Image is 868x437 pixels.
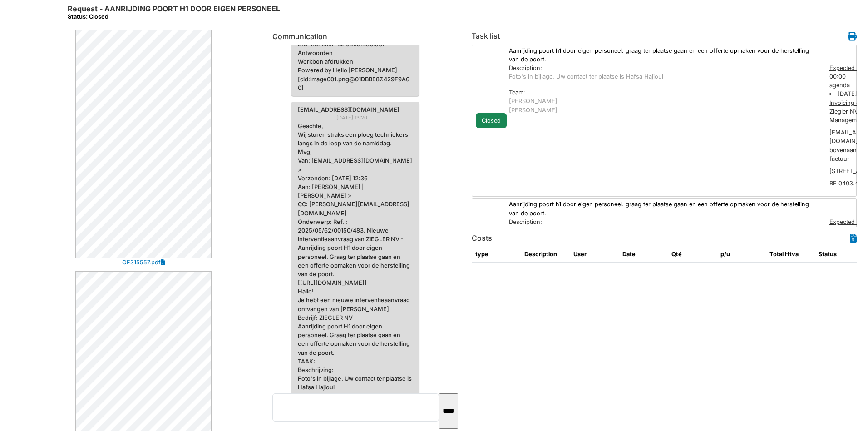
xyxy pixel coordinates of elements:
[509,88,820,97] div: Team:
[272,32,327,41] span: translation missing: en.communication.communication
[291,105,406,114] span: [EMAIL_ADDRESS][DOMAIN_NAME]
[298,40,413,66] p: Btw-nummer: BE 0403.480.507 Antwoorden Werkbon afdrukken
[848,32,857,41] i: Work order
[298,66,413,92] p: Powered by Hello [PERSON_NAME] [cid:image001.png@01DBBE87.429F9A60]
[509,64,820,72] div: Description:
[122,258,161,267] a: OF315557.pdf
[298,278,413,287] p: [[URL][DOMAIN_NAME]]
[298,156,413,278] p: Van: [EMAIL_ADDRESS][DOMAIN_NAME] > Verzonden: [DATE] 12:36 Aan: [PERSON_NAME] | [PERSON_NAME] > ...
[298,296,413,313] p: Je hebt een nieuwe interventieaanvraag ontvangen van [PERSON_NAME]
[504,46,825,64] div: Aanrijding poort h1 door eigen personeel. graag ter plaatse gaan en een offerte opmaken voor de h...
[298,313,413,322] p: Bedrijf: ZIEGLER NV
[570,246,619,263] th: User
[472,234,492,243] h6: Costs
[298,374,413,392] p: Foto's in bijlage. Uw contact ter plaatse is Hafsa Hajioui
[298,322,413,366] p: Aanrijding poort H1 door eigen personeel. Graag ter plaatse gaan en een offerte opmaken voor de h...
[298,366,413,374] p: Beschrijving:
[509,106,820,114] div: [PERSON_NAME]
[298,148,413,156] p: Mvg,
[509,218,820,226] div: Description:
[509,97,820,105] div: [PERSON_NAME]
[521,246,570,263] th: Description
[298,287,413,296] p: Hallo!
[336,114,374,122] span: [DATE] 13:20
[815,246,864,263] th: Status
[619,246,668,263] th: Date
[504,200,825,217] div: Aanrijding poort h1 door eigen personeel. graag ter plaatse gaan en een offerte opmaken voor de h...
[509,72,820,81] p: Foto's in bijlage. Uw contact ter plaatse is Hafsa Hajioui
[769,251,784,258] span: translation missing: en.total
[668,246,717,263] th: Qté
[509,226,820,235] p: Foto's in bijlage. Uw contact ter plaatse is Hafsa Hajioui
[68,5,280,20] h6: Request - AANRIJDING POORT H1 DOOR EIGEN PERSONEEL
[476,113,507,128] div: Closed
[472,32,500,40] h6: Task list
[298,130,413,148] p: Wij sturen straks een ploeg techniekers langs in de loop van de namiddag.
[298,122,413,130] p: Geachte,
[472,246,521,263] th: type
[785,251,799,258] span: translation missing: en.HTVA
[298,392,413,401] p: Adres: [STREET_ADDRESS]
[717,246,766,263] th: p/u
[68,13,280,20] div: Status: Closed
